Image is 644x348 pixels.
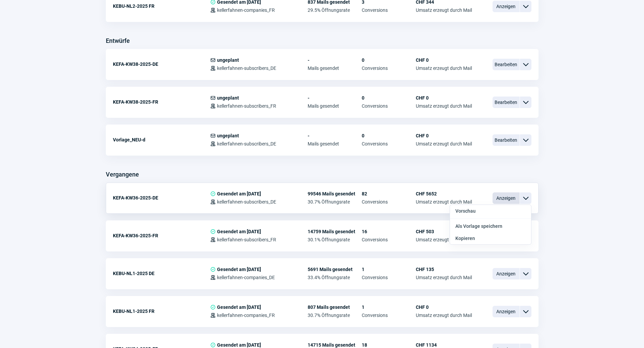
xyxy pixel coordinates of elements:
[106,169,139,180] h3: Vergangene
[416,95,472,101] span: CHF 0
[308,57,362,63] span: -
[113,133,210,146] div: Vorlage_NEU-d
[416,57,472,63] span: CHF 0
[362,65,416,71] span: Conversions
[416,141,472,146] span: Umsatz erzeugt durch Mail
[416,313,472,318] span: Umsatz erzeugt durch Mail
[113,267,210,280] div: KEBU-NL1-2025 DE
[308,267,362,272] span: 5691 Mails gesendet
[113,229,210,242] div: KEFA-KW36-2025-FR
[493,268,520,279] span: Anzeigen
[416,103,472,109] span: Umsatz erzeugt durch Mail
[416,65,472,71] span: Umsatz erzeugt durch Mail
[362,7,416,13] span: Conversions
[416,7,472,13] span: Umsatz erzeugt durch Mail
[493,1,520,12] span: Anzeigen
[217,229,261,234] span: Gesendet am [DATE]
[416,304,472,310] span: CHF 0
[308,275,362,280] span: 33.4% Öffnungsrate
[217,95,239,101] span: ungeplant
[493,192,520,204] span: Anzeigen
[217,141,276,146] span: kellerfahnen-subscribers_DE
[455,236,475,241] span: Kopieren
[308,65,362,71] span: Mails gesendet
[217,342,261,348] span: Gesendet am [DATE]
[308,304,362,310] span: 807 Mails gesendet
[416,267,472,272] span: CHF 135
[455,223,502,229] span: Als Vorlage speichern
[416,133,472,138] span: CHF 0
[308,229,362,234] span: 14759 Mails gesendet
[362,133,416,138] span: 0
[217,191,261,196] span: Gesendet am [DATE]
[362,304,416,310] span: 1
[362,237,416,242] span: Conversions
[308,95,362,101] span: -
[308,342,362,348] span: 14715 Mails gesendet
[362,95,416,101] span: 0
[493,97,520,108] span: Bearbeiten
[217,313,275,318] span: kellerfahnen-companies_FR
[217,199,276,205] span: kellerfahnen-subscribers_DE
[308,141,362,146] span: Mails gesendet
[362,229,416,234] span: 16
[113,304,210,318] div: KEBU-NL1-2025 FR
[362,313,416,318] span: Conversions
[362,267,416,272] span: 1
[113,57,210,71] div: KEFA-KW38-2025-DE
[416,237,472,242] span: Umsatz erzeugt durch Mail
[217,57,239,63] span: ungeplant
[362,199,416,205] span: Conversions
[308,199,362,205] span: 30.7% Öffnungsrate
[308,313,362,318] span: 30.7% Öffnungsrate
[362,57,416,63] span: 0
[217,267,261,272] span: Gesendet am [DATE]
[493,134,520,146] span: Bearbeiten
[362,141,416,146] span: Conversions
[106,35,130,46] h3: Entwürfe
[217,7,275,13] span: kellerfahnen-companies_FR
[362,191,416,196] span: 82
[455,208,476,214] span: Vorschau
[362,275,416,280] span: Conversions
[362,342,416,348] span: 18
[217,103,276,109] span: kellerfahnen-subscribers_FR
[217,304,261,310] span: Gesendet am [DATE]
[416,191,472,196] span: CHF 5652
[308,191,362,196] span: 99546 Mails gesendet
[217,133,239,138] span: ungeplant
[416,275,472,280] span: Umsatz erzeugt durch Mail
[217,237,276,242] span: kellerfahnen-subscribers_FR
[416,199,472,205] span: Umsatz erzeugt durch Mail
[217,65,276,71] span: kellerfahnen-subscribers_DE
[416,229,472,234] span: CHF 503
[493,306,520,317] span: Anzeigen
[308,7,362,13] span: 29.5% Öffnungsrate
[308,103,362,109] span: Mails gesendet
[308,237,362,242] span: 30.1% Öffnungsrate
[416,342,472,348] span: CHF 1134
[362,103,416,109] span: Conversions
[113,191,210,205] div: KEFA-KW36-2025-DE
[217,275,275,280] span: kellerfahnen-companies_DE
[308,133,362,138] span: -
[113,95,210,109] div: KEFA-KW38-2025-FR
[493,59,520,70] span: Bearbeiten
